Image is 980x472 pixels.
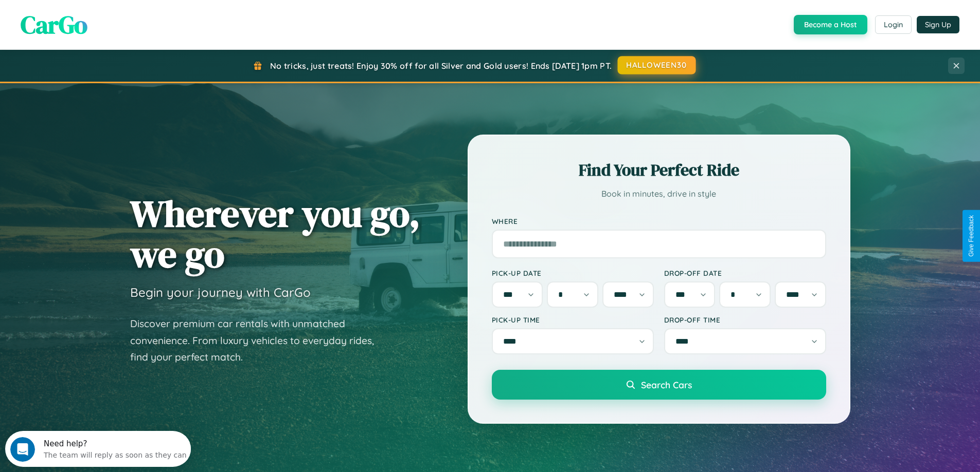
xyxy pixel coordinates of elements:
[641,379,692,390] span: Search Cars
[492,315,654,324] label: Pick-up Time
[130,193,420,274] h1: Wherever you go, we go
[270,61,612,71] span: No tricks, just treats! Enjoy 30% off for all Silver and Gold users! Ends [DATE] 1pm PT.
[39,17,182,28] div: The team will reply as soon as they can
[794,15,867,34] button: Become a Host
[5,431,191,467] iframe: Intercom live chat discovery launcher
[492,159,826,181] h2: Find Your Perfect Ride
[10,437,35,462] iframe: Intercom live chat
[492,269,654,277] label: Pick-up Date
[664,269,826,277] label: Drop-off Date
[492,370,826,400] button: Search Cars
[130,315,387,366] p: Discover premium car rentals with unmatched convenience. From luxury vehicles to everyday rides, ...
[21,8,87,42] span: CarGo
[917,16,959,33] button: Sign Up
[492,186,826,201] p: Book in minutes, drive in style
[664,315,826,324] label: Drop-off Time
[130,285,311,300] h3: Begin your journey with CarGo
[875,15,912,34] button: Login
[968,215,975,257] div: Give Feedback
[492,217,826,225] label: Where
[618,56,696,74] button: HALLOWEEN30
[39,9,182,17] div: Need help?
[4,4,191,32] div: Open Intercom Messenger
